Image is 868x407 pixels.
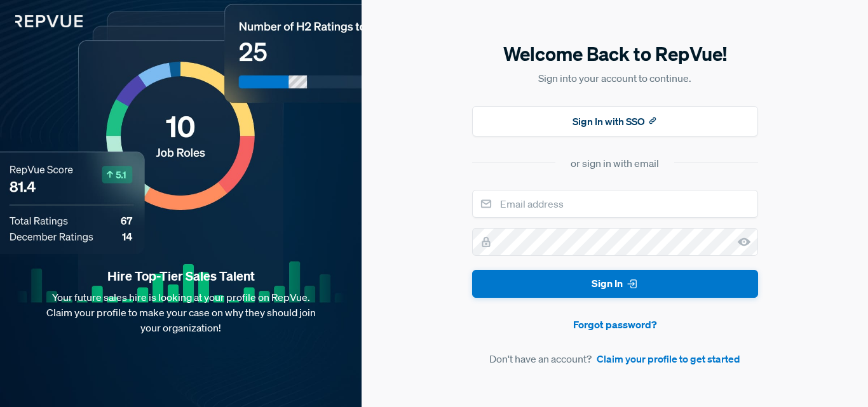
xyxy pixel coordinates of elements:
[472,41,758,67] h5: Welcome Back to RepVue!
[20,290,341,335] p: Your future sales hire is looking at your profile on RepVue. Claim your profile to make your case...
[472,190,758,218] input: Email address
[472,70,758,86] p: Sign into your account to continue.
[472,317,758,332] a: Forgot password?
[472,270,758,298] button: Sign In
[472,106,758,137] button: Sign In with SSO
[597,351,740,366] a: Claim your profile to get started
[571,156,659,171] div: or sign in with email
[472,351,758,366] article: Don't have an account?
[20,268,341,284] strong: Hire Top-Tier Sales Talent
